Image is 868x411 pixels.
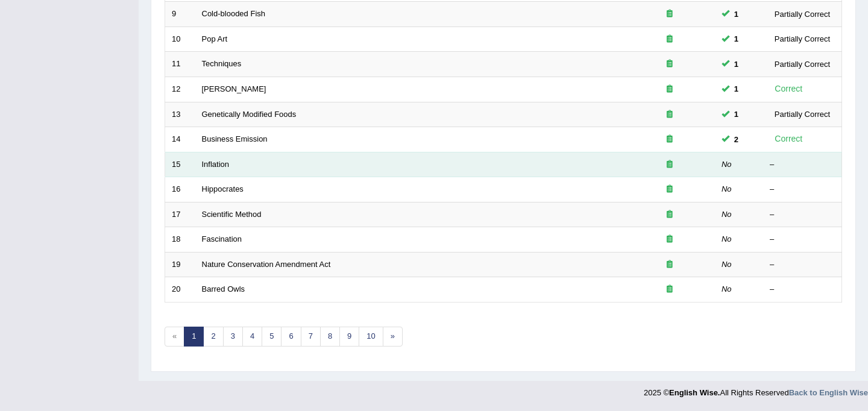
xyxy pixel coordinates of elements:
em: No [722,234,732,243]
td: 12 [165,77,195,102]
td: 19 [165,252,195,277]
a: 5 [262,327,281,347]
span: You can still take this question [729,83,743,95]
a: Genetically Modified Foods [202,110,297,119]
span: You can still take this question [729,58,743,71]
a: Scientific Method [202,210,262,219]
div: Partially Correct [770,33,835,45]
a: Pop Art [202,34,228,43]
a: Back to English Wise [789,388,868,397]
div: – [770,284,835,295]
div: Partially Correct [770,108,835,121]
div: Exam occurring question [631,58,708,70]
a: Fascination [202,234,242,243]
div: – [770,259,835,271]
a: » [383,327,403,347]
span: You can still take this question [729,8,743,20]
a: 9 [339,327,359,347]
strong: English Wise. [669,388,720,397]
em: No [722,184,732,193]
a: Techniques [202,59,242,68]
td: 13 [165,102,195,127]
a: Business Emission [202,134,268,143]
span: You can still take this question [729,108,743,121]
div: Partially Correct [770,8,835,20]
a: Hippocrates [202,184,244,193]
div: – [770,234,835,245]
a: 1 [184,327,204,347]
div: Exam occurring question [631,234,708,245]
a: Inflation [202,160,230,169]
div: Correct [770,132,808,146]
span: « [165,327,184,347]
td: 10 [165,27,195,52]
em: No [722,210,732,219]
a: 6 [281,327,301,347]
span: You can still take this question [729,33,743,45]
td: 17 [165,202,195,227]
div: Exam occurring question [631,284,708,295]
div: Exam occurring question [631,34,708,45]
td: 18 [165,227,195,253]
td: 11 [165,52,195,77]
a: Cold-blooded Fish [202,9,266,18]
a: Barred Owls [202,284,245,293]
div: – [770,159,835,171]
div: Correct [770,82,808,96]
div: Exam occurring question [631,84,708,95]
div: Exam occurring question [631,134,708,145]
a: 2 [203,327,223,347]
div: Exam occurring question [631,209,708,221]
div: Exam occurring question [631,109,708,121]
span: You can still take this question [729,133,743,146]
a: 8 [320,327,340,347]
a: 7 [301,327,321,347]
td: 15 [165,152,195,177]
div: 2025 © All Rights Reserved [644,381,868,398]
em: No [722,260,732,269]
a: [PERSON_NAME] [202,84,266,93]
em: No [722,284,732,293]
div: – [770,209,835,221]
div: Partially Correct [770,58,835,71]
a: Nature Conservation Amendment Act [202,260,331,269]
div: Exam occurring question [631,8,708,20]
a: 4 [242,327,262,347]
a: 10 [359,327,383,347]
a: 3 [223,327,243,347]
td: 16 [165,177,195,202]
div: Exam occurring question [631,159,708,171]
div: – [770,184,835,195]
div: Exam occurring question [631,184,708,195]
td: 20 [165,277,195,303]
td: 9 [165,2,195,27]
em: No [722,160,732,169]
div: Exam occurring question [631,259,708,271]
td: 14 [165,127,195,152]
